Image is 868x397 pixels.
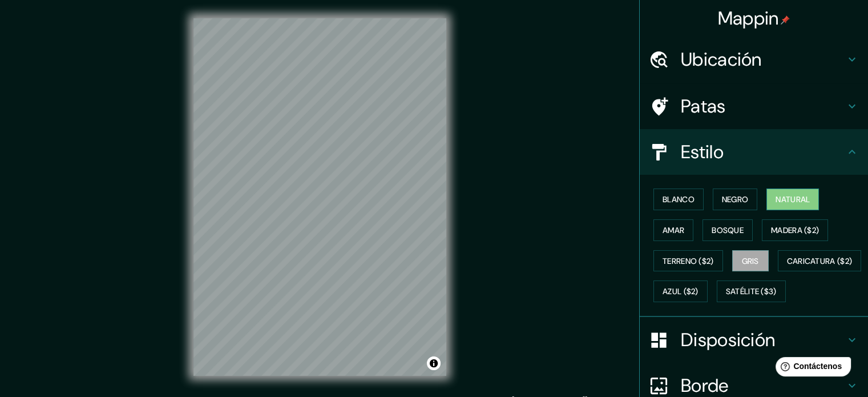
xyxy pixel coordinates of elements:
button: Bosque [703,219,753,241]
iframe: Lanzador de widgets de ayuda [766,352,855,384]
button: Activar o desactivar atribución [427,356,441,370]
font: Satélite ($3) [726,287,777,297]
font: Amar [663,225,684,235]
button: Amar [653,219,693,241]
font: Gris [742,256,759,266]
canvas: Mapa [193,18,446,376]
font: Bosque [712,225,744,235]
font: Azul ($2) [663,287,699,297]
div: Disposición [640,317,868,363]
div: Patas [640,83,868,129]
font: Terreno ($2) [663,256,714,266]
font: Caricatura ($2) [787,256,853,266]
button: Terreno ($2) [653,250,723,272]
button: Negro [713,189,758,210]
img: pin-icon.png [781,15,790,25]
div: Estilo [640,129,868,175]
font: Natural [776,194,810,204]
button: Gris [732,250,769,272]
font: Negro [722,194,749,204]
font: Estilo [681,140,724,164]
button: Natural [766,189,819,210]
div: Ubicación [640,37,868,82]
button: Blanco [653,189,704,210]
button: Azul ($2) [653,280,708,302]
font: Mappin [718,6,779,30]
font: Patas [681,94,726,118]
font: Ubicación [681,47,762,71]
font: Blanco [663,194,695,204]
font: Disposición [681,328,775,352]
button: Caricatura ($2) [778,250,862,272]
button: Madera ($2) [762,219,828,241]
font: Madera ($2) [771,225,819,235]
button: Satélite ($3) [717,280,786,302]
